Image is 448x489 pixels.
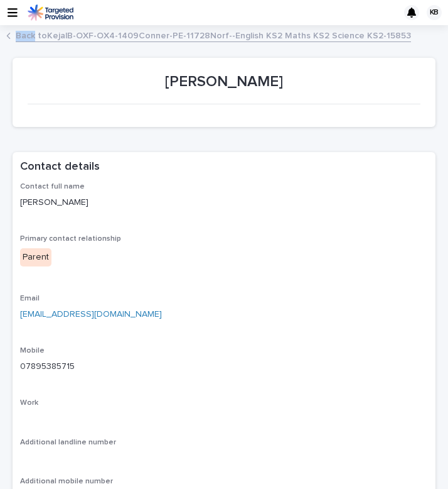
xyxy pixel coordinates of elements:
span: Primary contact relationship [20,235,121,243]
a: 07895385715 [20,362,75,371]
h2: Contact details [20,160,100,175]
div: Parent [20,248,51,266]
span: Additional mobile number [20,478,113,485]
img: M5nRWzHhSzIhMunXDL62 [28,4,73,21]
span: Mobile [20,347,45,354]
div: KB [427,5,442,20]
a: Back toKejalB-OXF-OX4-1409Conner-PE-11728Norf--English KS2 Maths KS2 Science KS2-15853 [16,28,411,42]
span: Email [20,295,40,302]
a: [EMAIL_ADDRESS][DOMAIN_NAME] [20,310,162,319]
span: Contact full name [20,183,85,190]
span: Additional landline number [20,439,116,446]
p: [PERSON_NAME] [20,196,428,209]
p: [PERSON_NAME] [28,73,420,91]
span: Work [20,399,38,407]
